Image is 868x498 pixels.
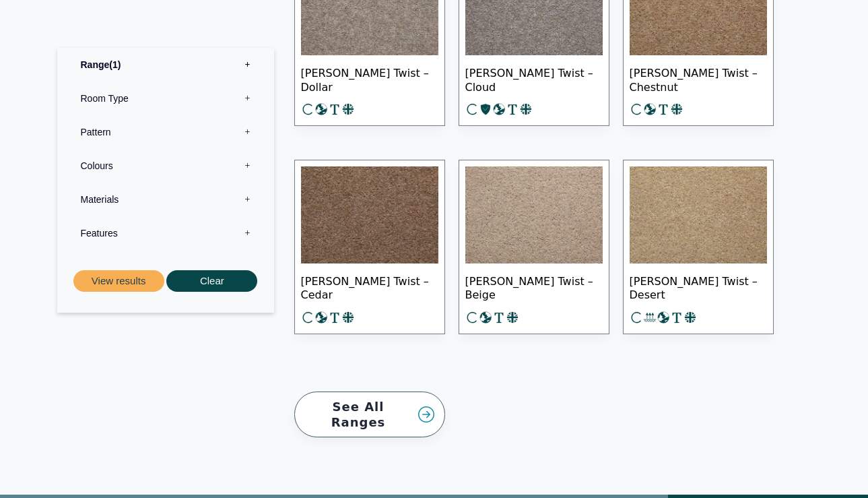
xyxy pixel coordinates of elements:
a: [PERSON_NAME] Twist – Desert [623,160,774,334]
button: Clear [166,270,257,292]
label: Colours [67,148,264,182]
span: [PERSON_NAME] Twist – Chestnut [630,55,767,102]
span: 1 [109,59,121,69]
a: See All Ranges [294,392,445,438]
label: Range [67,47,264,81]
img: Tomkinson Twist - Cedar [301,166,438,263]
span: [PERSON_NAME] Twist – Beige [465,263,603,311]
button: View results [73,270,164,292]
span: [PERSON_NAME] Twist – Cedar [301,263,438,311]
label: Features [67,216,264,249]
img: Tomkinson Twist - Desert [630,166,767,263]
span: [PERSON_NAME] Twist – Desert [630,263,767,311]
span: [PERSON_NAME] Twist – Dollar [301,55,438,102]
label: Pattern [67,115,264,148]
label: Materials [67,182,264,216]
a: [PERSON_NAME] Twist – Cedar [294,160,445,334]
a: [PERSON_NAME] Twist – Beige [459,160,609,334]
label: Room Type [67,81,264,115]
span: [PERSON_NAME] Twist – Cloud [465,55,603,102]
